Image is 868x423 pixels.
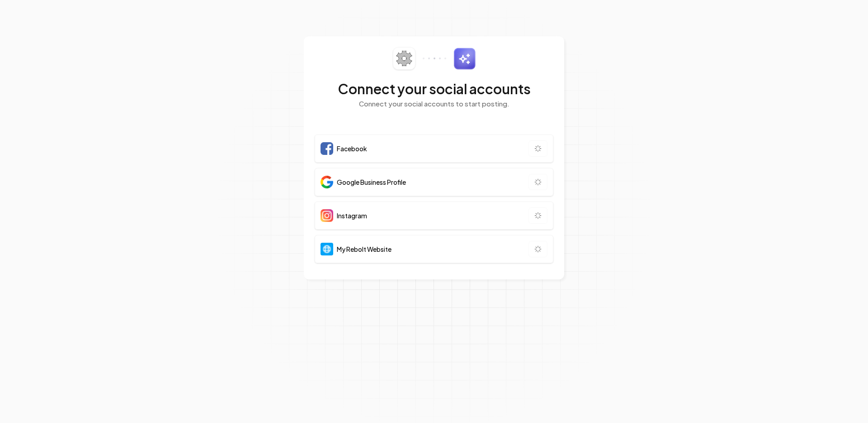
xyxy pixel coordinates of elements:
img: connector-dots.svg [423,58,446,59]
img: Google [321,176,333,188]
h2: Connect your social accounts [315,81,553,97]
img: sparkles.svg [453,48,476,70]
p: Connect your social accounts to start posting. [315,99,553,109]
span: Facebook [337,144,367,153]
img: Instagram [321,209,333,222]
img: Website [321,243,333,255]
span: Google Business Profile [337,178,406,187]
span: Instagram [337,211,367,220]
span: My Rebolt Website [337,245,392,254]
img: Facebook [321,142,333,155]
